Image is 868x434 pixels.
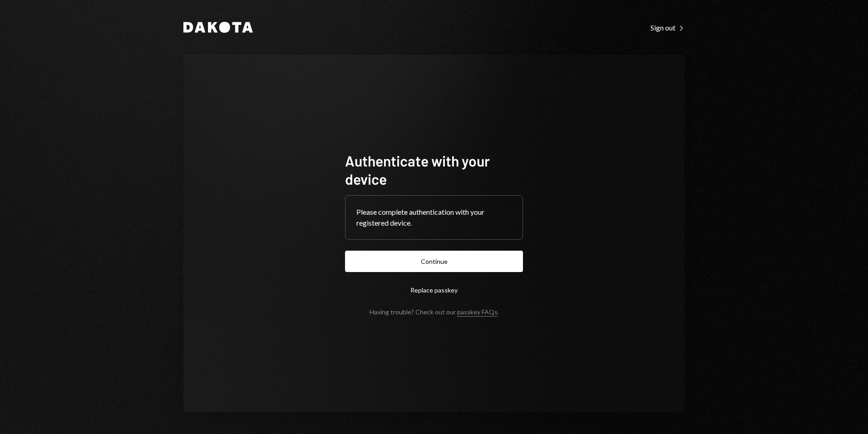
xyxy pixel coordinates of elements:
[356,207,512,228] div: Please complete authentication with your registered device.
[651,23,685,32] div: Sign out
[457,308,498,317] a: passkey FAQs
[370,308,499,316] div: Having trouble? Check out our .
[345,279,523,301] button: Replace passkey
[345,251,523,272] button: Continue
[651,22,685,32] a: Sign out
[345,151,523,188] h1: Authenticate with your device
